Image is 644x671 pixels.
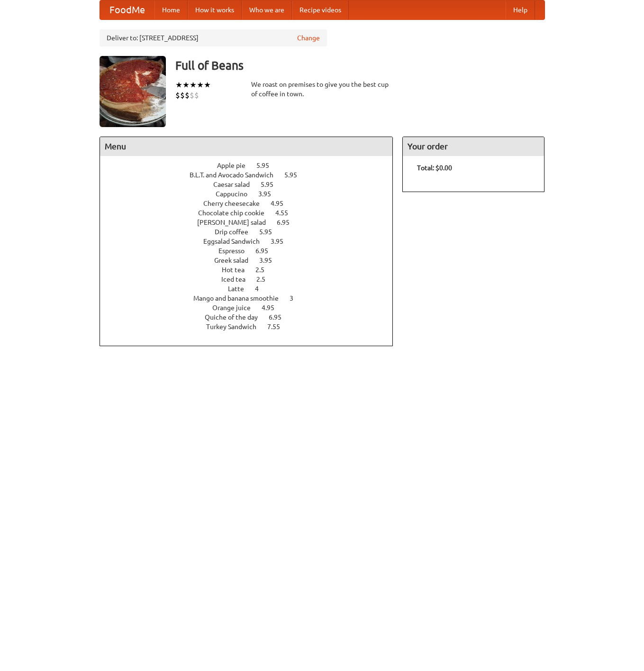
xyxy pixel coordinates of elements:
a: FoodMe [100,0,154,19]
a: Espresso 6.95 [218,247,286,255]
span: 6.95 [269,313,291,321]
span: Orange juice [212,304,260,312]
span: Chocolate chip cookie [198,209,274,217]
span: 5.95 [256,162,279,169]
h3: Full of Beans [175,56,545,75]
a: Greek salad 3.95 [214,257,290,264]
a: Latte 4 [228,285,276,293]
li: ★ [182,80,190,90]
span: 5.95 [261,181,283,188]
a: Home [154,0,188,19]
a: Eggsalad Sandwich 3.95 [203,238,301,245]
span: 3.95 [259,257,281,264]
b: Total: $0.00 [417,164,452,172]
a: Cherry cheesecake 4.95 [203,200,301,207]
span: Mango and banana smoothie [193,294,288,302]
span: Iced tea [221,276,255,283]
span: Greek salad [214,257,258,264]
span: 5.95 [284,171,307,179]
span: Eggsalad Sandwich [203,238,269,245]
a: Apple pie 5.95 [217,162,287,169]
li: ★ [175,80,182,90]
span: 3.95 [258,190,281,198]
span: 6.95 [255,247,278,255]
span: [PERSON_NAME] salad [197,219,275,226]
span: 4 [255,285,268,293]
li: ★ [204,80,211,90]
a: Drip coffee 5.95 [215,228,290,236]
a: Hot tea 2.5 [222,266,282,274]
li: ★ [190,80,197,90]
span: 2.5 [255,266,274,274]
span: Quiche of the day [205,313,267,321]
div: We roast on premises to give you the best cup of coffee in town. [251,80,393,99]
span: Caesar salad [213,181,259,188]
span: 5.95 [259,228,281,236]
span: Espresso [218,247,254,255]
span: 3 [290,294,303,302]
a: How it works [188,0,242,19]
li: $ [185,90,190,101]
span: Hot tea [222,266,254,274]
span: Cappucino [216,190,257,198]
span: Apple pie [217,162,255,169]
li: $ [180,90,185,101]
div: Deliver to: [STREET_ADDRESS] [100,29,327,46]
a: Orange juice 4.95 [212,304,292,312]
span: 2.5 [256,276,275,283]
span: Turkey Sandwich [206,323,266,331]
span: 4.95 [271,200,293,207]
a: Recipe videos [292,0,349,19]
h4: Menu [100,137,393,156]
li: $ [194,90,199,101]
a: Cappucino 3.95 [216,190,289,198]
li: ★ [197,80,204,90]
span: B.L.T. and Avocado Sandwich [190,171,283,179]
a: Who we are [242,0,292,19]
span: 7.55 [267,323,290,331]
a: Chocolate chip cookie 4.55 [198,209,306,217]
a: Mango and banana smoothie 3 [193,294,311,302]
span: 4.55 [275,209,298,217]
span: 6.95 [277,219,299,226]
span: 3.95 [271,238,293,245]
span: Latte [228,285,254,293]
span: Drip coffee [215,228,258,236]
a: Iced tea 2.5 [221,276,283,283]
a: Help [506,0,535,19]
a: Change [297,33,320,43]
a: Turkey Sandwich 7.55 [206,323,298,331]
li: $ [190,90,194,101]
h4: Your order [403,137,544,156]
li: $ [175,90,180,101]
a: [PERSON_NAME] salad 6.95 [197,219,307,226]
img: angular.jpg [100,56,166,127]
span: Cherry cheesecake [203,200,269,207]
a: B.L.T. and Avocado Sandwich 5.95 [190,171,315,179]
a: Quiche of the day 6.95 [205,313,299,321]
a: Caesar salad 5.95 [213,181,291,188]
span: 4.95 [262,304,284,312]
